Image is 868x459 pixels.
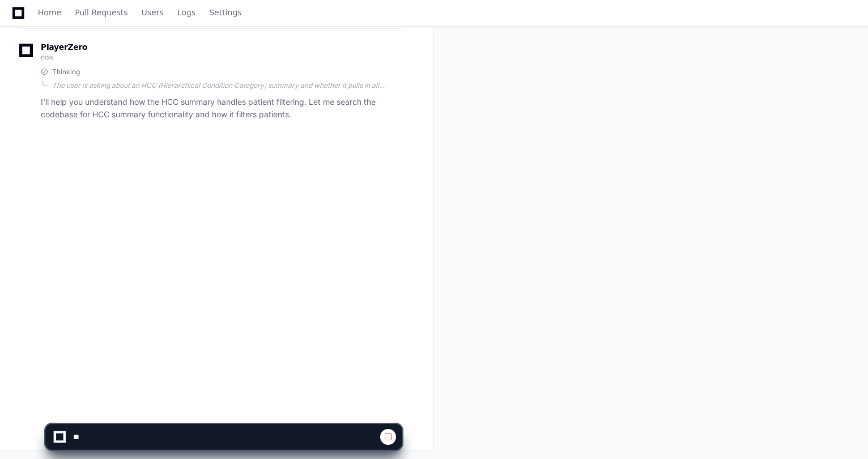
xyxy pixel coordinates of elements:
span: Logs [177,9,195,16]
span: now [41,53,54,61]
div: The user is asking about an HCC (Hierarchical Condition Category) summary and whether it pulls in... [52,81,402,90]
p: I'll help you understand how the HCC summary handles patient filtering. Let me search the codebas... [41,96,402,122]
span: Settings [209,9,241,16]
span: Thinking [52,67,80,76]
span: Home [38,9,61,16]
span: Users [142,9,164,16]
span: Pull Requests [75,9,127,16]
span: PlayerZero [41,44,87,50]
